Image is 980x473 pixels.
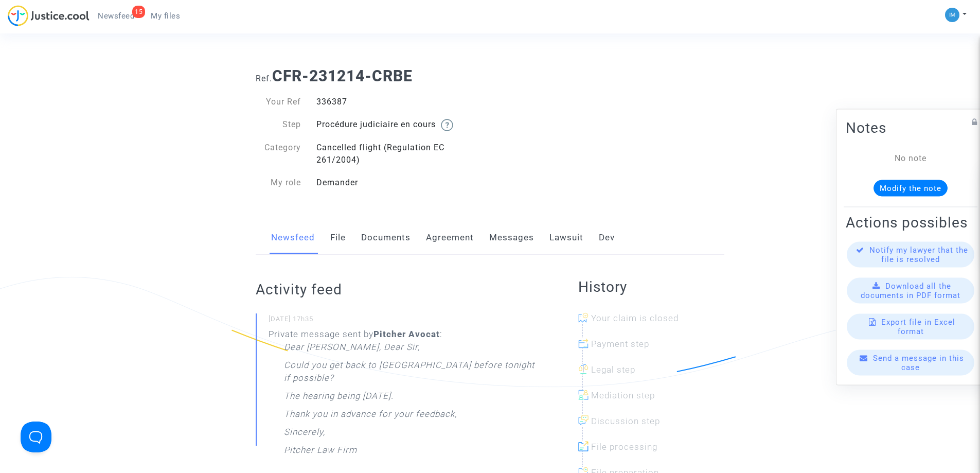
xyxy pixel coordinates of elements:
a: Newsfeed [271,221,315,255]
h2: Notes [846,118,975,136]
div: 336387 [309,96,490,108]
div: 15 [132,6,145,18]
a: Messages [489,221,534,255]
h2: Activity feed [256,281,537,299]
small: [DATE] 17h35 [269,314,537,328]
p: The hearing being [DATE]. [284,390,394,408]
span: Ref. [256,74,272,83]
div: Demander [309,177,490,189]
span: Newsfeed [98,11,134,21]
span: Export file in Excel format [881,317,955,336]
p: Sincerely, [284,426,325,444]
div: Private message sent by : [269,328,537,462]
b: Pitcher Avocat [373,329,440,339]
div: Procédure judiciaire en cours [309,118,490,131]
div: Cancelled flight (Regulation EC 261/2004) [309,142,490,166]
h2: History [578,278,724,296]
a: Dev [599,221,615,255]
div: No note [861,152,960,164]
a: Documents [361,221,411,255]
div: Step [248,118,309,131]
b: CFR-231214-CRBE [272,67,413,85]
p: Thank you in advance for your feedback, [284,408,457,426]
a: 15Newsfeed [90,8,142,24]
p: Dear [PERSON_NAME], Dear Sir, [284,341,420,359]
button: Modify the note [874,180,948,196]
iframe: Help Scout Beacon - Open [21,422,51,452]
span: Download all the documents in PDF format [861,281,960,300]
img: jc-logo.svg [8,5,90,26]
a: File [330,221,346,255]
p: Pitcher Law Firm [284,444,357,462]
div: Category [248,142,309,166]
div: My role [248,177,309,189]
div: Your Ref [248,96,309,108]
h2: Actions possibles [846,213,975,231]
span: Your claim is closed [591,313,679,323]
a: Lawsuit [549,221,583,255]
img: help.svg [441,119,453,131]
p: Could you get back to [GEOGRAPHIC_DATA] before tonight if possible? [284,359,537,390]
a: Agreement [426,221,474,255]
a: My files [142,8,188,24]
span: My files [151,11,180,21]
img: a105443982b9e25553e3eed4c9f672e7 [945,8,959,22]
span: Send a message in this case [873,353,964,372]
span: Notify my lawyer that the file is resolved [869,245,968,264]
